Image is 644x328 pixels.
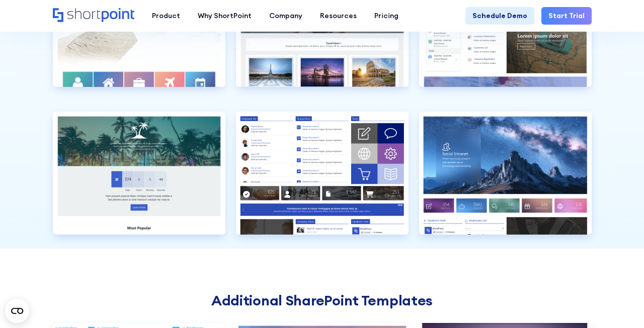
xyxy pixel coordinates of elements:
[53,112,225,249] a: NewsPortal 6
[594,280,644,328] iframe: Chat Widget
[189,7,261,25] a: Why ShortPoint
[541,7,592,25] a: Start Trial
[53,292,592,308] h2: Additional SharePoint Templates
[465,7,534,25] a: Schedule Demo
[236,112,409,249] a: Social Layout 1
[261,7,311,25] a: Company
[198,11,252,21] div: Why ShortPoint
[311,7,366,25] a: Resources
[419,112,592,249] a: Social Layout 2
[374,11,398,21] div: Pricing
[143,7,189,25] a: Product
[152,11,180,21] div: Product
[366,7,408,25] a: Pricing
[320,11,357,21] div: Resources
[269,11,302,21] div: Company
[5,299,29,323] button: Open CMP widget
[53,8,135,23] a: Home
